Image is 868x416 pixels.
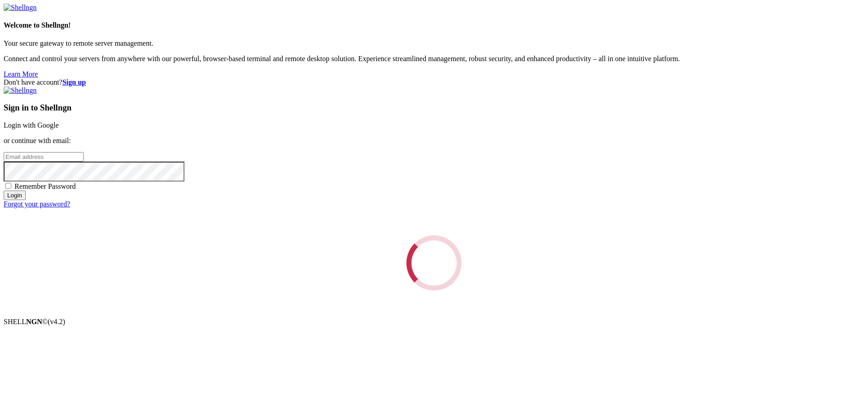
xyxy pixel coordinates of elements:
span: 4.2.0 [48,318,66,325]
b: NGN [26,318,42,325]
h4: Welcome to Shellngn! [4,21,864,29]
a: Sign up [62,78,86,86]
input: Login [4,191,26,200]
p: Your secure gateway to remote server management. [4,39,864,48]
img: Shellngn [4,86,37,95]
input: Remember Password [5,183,11,189]
p: or continue with email: [4,137,864,145]
div: Don't have account? [4,78,864,86]
a: Forgot your password? [4,200,70,208]
p: Connect and control your servers from anywhere with our powerful, browser-based terminal and remo... [4,55,864,63]
div: Loading... [398,227,470,299]
a: Login with Google [4,121,59,129]
span: Remember Password [14,182,76,190]
a: Learn More [4,70,38,78]
span: SHELL © [4,318,65,325]
input: Email address [4,152,84,162]
img: Shellngn [4,4,37,12]
h3: Sign in to Shellngn [4,103,864,113]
